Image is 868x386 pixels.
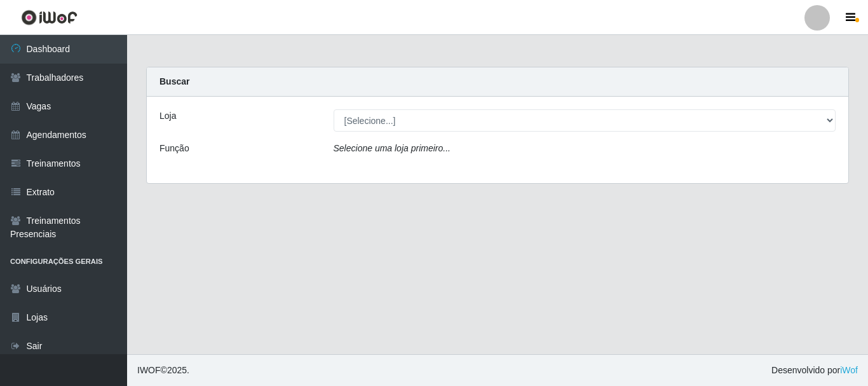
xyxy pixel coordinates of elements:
label: Loja [159,109,176,123]
span: © 2025 . [137,364,189,377]
label: Função [159,142,189,155]
img: CoreUI Logo [21,10,78,25]
span: IWOF [137,365,161,375]
strong: Buscar [159,76,189,86]
a: iWof [840,365,858,375]
span: Desenvolvido por [771,364,858,377]
i: Selecione uma loja primeiro... [334,143,451,153]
